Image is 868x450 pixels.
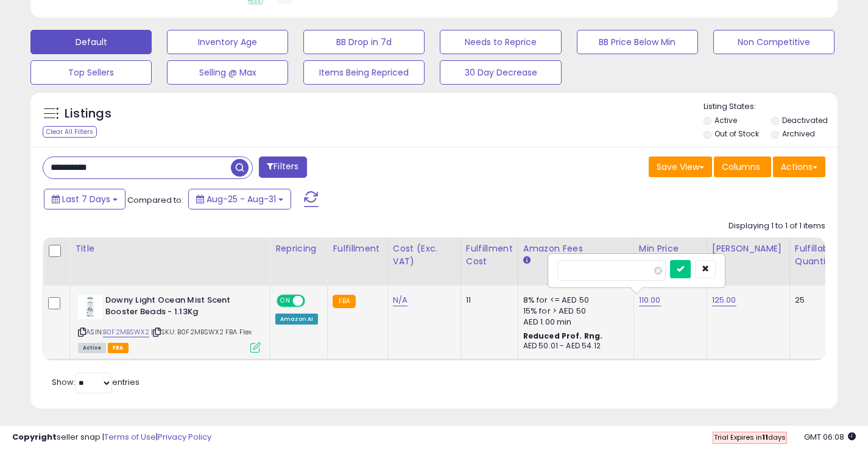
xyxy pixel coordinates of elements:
[715,128,759,139] label: Out of Stock
[466,242,513,268] div: Fulfillment Cost
[393,242,456,268] div: Cost (Exc. VAT)
[275,242,322,255] div: Repricing
[275,314,318,325] div: Amazon AI
[577,30,698,54] button: BB Price Below Min
[782,128,815,139] label: Archived
[303,30,425,54] button: BB Drop in 7d
[44,189,125,209] button: Last 7 Days
[713,30,834,54] button: Non Competitive
[440,60,561,85] button: 30 Day Decrease
[714,432,786,442] span: Trial Expires in days
[52,376,139,388] span: Show: entries
[278,296,293,306] span: ON
[75,242,265,255] div: Title
[206,193,276,205] span: Aug-25 - Aug-31
[523,331,603,341] b: Reduced Prof. Rng.
[393,294,408,306] a: N/A
[303,296,323,306] span: OFF
[714,156,771,177] button: Columns
[158,431,211,443] a: Privacy Policy
[12,431,57,443] strong: Copyright
[78,343,106,353] span: All listings currently available for purchase on Amazon
[43,126,97,138] div: Clear All Filters
[104,431,156,443] a: Terms of Use
[722,161,760,173] span: Columns
[30,30,152,54] button: Default
[167,30,288,54] button: Inventory Age
[188,189,291,209] button: Aug-25 - Aug-31
[639,242,702,255] div: Min Price
[440,30,561,54] button: Needs to Reprice
[167,60,288,85] button: Selling @ Max
[151,327,252,337] span: | SKU: B0F2MBSWX2 FBA Flex
[523,295,624,306] div: 8% for <= AED 50
[78,295,102,319] img: 31FoG4KVYEL._SL40_.jpg
[108,343,129,353] span: FBA
[30,60,152,85] button: Top Sellers
[259,156,306,178] button: Filters
[795,242,837,268] div: Fulfillable Quantity
[715,115,737,125] label: Active
[795,295,833,306] div: 25
[62,193,110,205] span: Last 7 Days
[523,255,531,266] small: Amazon Fees.
[78,295,261,351] div: ASIN:
[333,242,382,255] div: Fulfillment
[782,115,828,125] label: Deactivated
[704,101,838,113] p: Listing States:
[523,242,629,255] div: Amazon Fees
[466,295,509,306] div: 11
[773,156,825,177] button: Actions
[523,306,624,317] div: 15% for > AED 50
[762,432,768,442] b: 11
[333,295,355,308] small: FBA
[103,327,149,337] a: B0F2MBSWX2
[127,194,183,206] span: Compared to:
[729,220,825,232] div: Displaying 1 to 1 of 1 items
[523,317,624,328] div: AED 1.00 min
[712,294,736,306] a: 125.00
[105,295,253,320] b: Downy Light Ocean Mist Scent Booster Beads - 1.13Kg
[523,341,624,351] div: AED 50.01 - AED 54.12
[804,431,856,443] span: 2025-09-8 06:08 GMT
[649,156,712,177] button: Save View
[12,432,211,443] div: seller snap | |
[303,60,425,85] button: Items Being Repriced
[639,294,661,306] a: 110.00
[65,105,111,122] h5: Listings
[712,242,785,255] div: [PERSON_NAME]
